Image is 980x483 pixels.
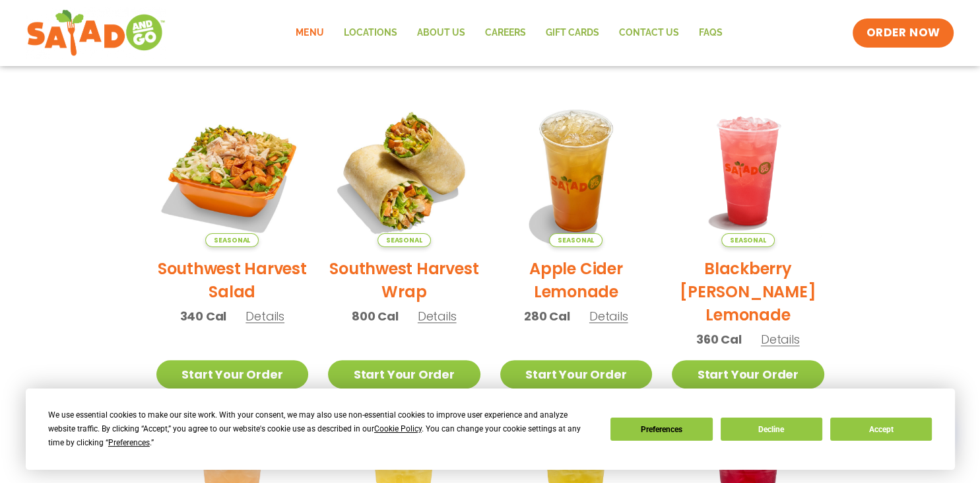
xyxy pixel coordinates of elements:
img: Product photo for Southwest Harvest Salad [156,94,309,247]
span: ORDER NOW [866,25,940,41]
a: Start Your Order [328,360,480,389]
span: Cookie Policy [374,424,422,433]
span: Details [418,308,457,324]
a: Contact Us [608,18,688,48]
img: Product photo for Blackberry Bramble Lemonade [672,94,824,247]
nav: Menu [286,18,732,48]
img: Product photo for Apple Cider Lemonade [500,94,653,247]
h2: Blackberry [PERSON_NAME] Lemonade [672,257,824,326]
span: Preferences [108,438,150,447]
span: 280 Cal [524,307,570,325]
span: Seasonal [205,233,259,247]
span: 340 Cal [180,307,227,325]
h2: Southwest Harvest Wrap [328,257,480,303]
h2: Southwest Harvest Salad [156,257,309,303]
a: FAQs [688,18,732,48]
button: Accept [830,418,932,441]
span: Seasonal [549,233,603,247]
span: 800 Cal [352,307,399,325]
a: Start Your Order [672,360,824,389]
button: Decline [721,418,822,441]
a: GIFT CARDS [535,18,608,48]
a: Start Your Order [500,360,653,389]
span: Details [589,308,628,324]
div: Cookie Consent Prompt [26,389,955,470]
a: Careers [474,18,535,48]
a: Locations [333,18,407,48]
span: Seasonal [377,233,431,247]
div: We use essential cookies to make our site work. With your consent, we may also use non-essential ... [48,408,595,450]
span: Seasonal [721,233,775,247]
span: 360 Cal [696,330,742,348]
a: Start Your Order [156,360,309,389]
img: new-SAG-logo-768×292 [26,7,166,59]
a: About Us [407,18,474,48]
img: Product photo for Southwest Harvest Wrap [328,94,480,247]
a: Menu [286,18,333,48]
button: Preferences [610,418,712,441]
span: Details [245,308,284,324]
span: Details [761,331,800,348]
a: ORDER NOW [853,19,953,48]
h2: Apple Cider Lemonade [500,257,653,303]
